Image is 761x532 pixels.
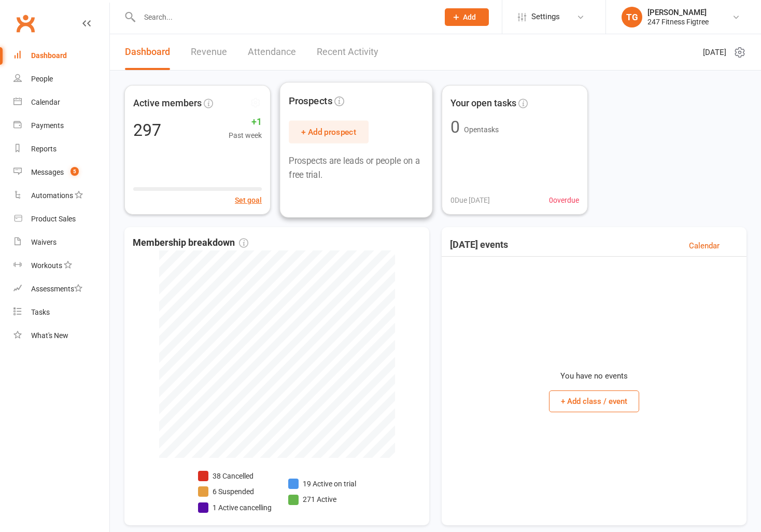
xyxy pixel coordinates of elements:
span: Your open tasks [450,96,516,111]
a: Recent Activity [317,34,378,70]
a: Calendar [13,91,109,114]
h3: [DATE] events [450,240,508,252]
span: 0 overdue [549,194,579,206]
div: Calendar [31,98,60,106]
a: Dashboard [125,34,170,70]
div: Waivers [31,238,57,246]
button: Set goal [235,194,262,206]
a: Workouts [13,254,109,277]
a: Tasks [13,301,109,324]
a: Calendar [689,240,720,252]
a: Waivers [13,231,109,254]
li: 38 Cancelled [198,470,272,482]
li: 6 Suspended [198,486,272,497]
span: Prospects [289,93,332,109]
a: Dashboard [13,44,109,67]
div: Tasks [31,308,50,316]
span: Add [463,13,476,21]
span: 0 Due [DATE] [450,194,490,206]
div: 0 [450,119,460,135]
span: Membership breakdown [133,235,248,250]
span: Open tasks [464,125,499,134]
a: Clubworx [12,10,38,36]
div: What's New [31,331,68,340]
p: Prospects are leads or people on a free trial. [289,154,424,182]
div: Product Sales [31,215,76,223]
span: Past week [229,130,262,141]
div: 297 [133,122,161,138]
a: Payments [13,114,109,137]
span: Active members [133,96,202,111]
a: Messages 5 [13,161,109,184]
div: Payments [31,121,64,130]
div: TG [622,7,642,27]
div: [PERSON_NAME] [647,8,709,17]
div: 247 Fitness Figtree [647,17,709,26]
button: + Add class / event [549,390,639,412]
button: Add [445,8,489,26]
div: Automations [31,191,73,200]
a: Automations [13,184,109,207]
a: People [13,67,109,91]
p: You have no events [560,370,628,382]
a: Product Sales [13,207,109,231]
li: 19 Active on trial [288,478,356,489]
div: Reports [31,145,57,153]
div: Workouts [31,261,62,270]
span: [DATE] [703,46,726,59]
a: Assessments [13,277,109,301]
span: Settings [531,5,560,29]
button: + Add prospect [289,120,369,143]
input: Search... [136,10,431,24]
span: 5 [71,167,79,176]
div: People [31,75,53,83]
a: What's New [13,324,109,347]
div: Messages [31,168,64,176]
a: Reports [13,137,109,161]
div: Dashboard [31,51,67,60]
li: 1 Active cancelling [198,502,272,513]
a: Attendance [248,34,296,70]
span: +1 [229,115,262,130]
a: Revenue [191,34,227,70]
div: Assessments [31,285,82,293]
li: 271 Active [288,494,356,505]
